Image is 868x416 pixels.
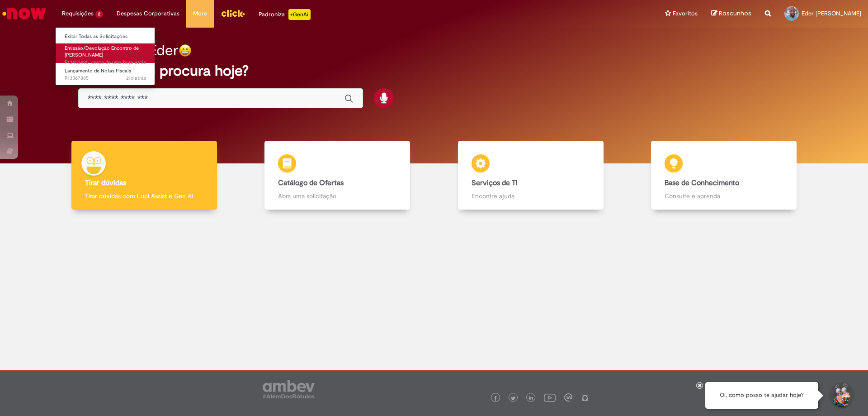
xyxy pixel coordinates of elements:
[472,178,518,187] b: Serviços de TI
[55,27,155,86] ul: Requisições
[627,141,821,210] a: Base de Conhecimento Consulte e aprenda
[85,178,126,187] b: Tirar dúvidas
[221,6,245,20] img: click_logo_yellow_360x200.png
[56,66,155,83] a: Aberto R13367885 : Lançamento de Notas Fiscais
[493,396,498,401] img: logo_footer_facebook.png
[802,10,861,17] span: Eder [PERSON_NAME]
[665,191,783,201] p: Consulte e aprenda
[193,9,207,18] span: More
[472,191,590,201] p: Encontre ajuda
[56,32,155,42] a: Exibir Todas as Solicitações
[179,44,192,57] img: happy-face.png
[278,191,396,201] p: Abra uma solicitação
[827,382,854,409] button: Iniciar Conversa de Suporte
[263,380,315,398] img: logo_footer_ambev_rotulo_gray.png
[65,45,139,59] span: Emissão/Devolução Encontro de [PERSON_NAME]
[56,43,155,63] a: Aberto R13453495 : Emissão/Devolução Encontro de Contas Fornecedor
[665,178,739,187] b: Base de Conhecimento
[85,191,203,201] p: Tirar dúvidas com Lupi Assist e Gen Ai
[62,9,94,18] span: Requisições
[544,392,556,403] img: logo_footer_youtube.png
[564,393,572,402] img: logo_footer_workplace.png
[288,9,311,20] p: +GenAi
[711,10,751,18] a: Rascunhos
[65,67,131,74] span: Lançamento de Notas Fiscais
[278,178,344,187] b: Catálogo de Ofertas
[65,59,146,66] span: R13453495
[581,393,589,402] img: logo_footer_naosei.png
[65,75,146,82] span: R13367885
[529,396,533,401] img: logo_footer_linkedin.png
[719,9,751,18] span: Rascunhos
[117,9,179,18] span: Despesas Corporativas
[95,10,103,18] span: 2
[259,9,311,20] div: Padroniza
[1,5,47,23] img: ServiceNow
[241,141,434,210] a: Catálogo de Ofertas Abra uma solicitação
[511,396,515,401] img: logo_footer_twitter.png
[434,141,627,210] a: Serviços de TI Encontre ajuda
[91,59,146,66] span: cerca de uma hora atrás
[673,9,698,18] span: Favoritos
[126,75,146,81] span: 21d atrás
[47,141,241,210] a: Tirar dúvidas Tirar dúvidas com Lupi Assist e Gen Ai
[91,59,146,66] time: 27/08/2025 16:16:24
[705,382,818,409] div: Oi, como posso te ajudar hoje?
[126,75,146,81] time: 07/08/2025 11:02:13
[78,63,790,79] h2: O que você procura hoje?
